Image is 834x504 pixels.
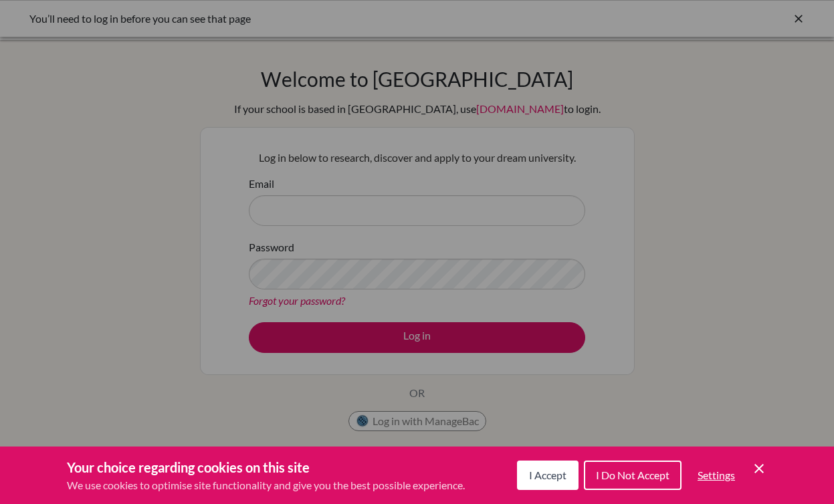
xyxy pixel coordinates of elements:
span: I Accept [529,469,566,481]
button: I Accept [517,461,579,490]
button: Save and close [751,461,767,477]
span: Settings [698,469,735,481]
p: We use cookies to optimise site functionality and give you the best possible experience. [67,477,465,493]
span: I Do Not Accept [596,469,669,481]
h3: Your choice regarding cookies on this site [67,457,465,477]
button: Settings [687,462,746,489]
button: I Do Not Accept [584,461,682,490]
